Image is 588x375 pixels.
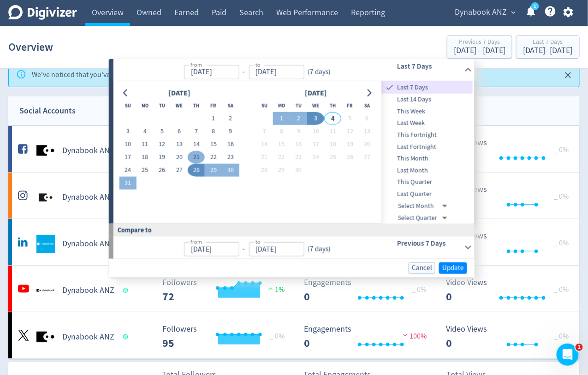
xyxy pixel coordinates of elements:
div: - [239,244,249,255]
div: [DATE] - [DATE] [454,47,505,55]
h5: Dynabook ANZ [62,285,114,296]
div: This Fortnight [381,129,473,141]
svg: Video Views 0 [441,325,580,349]
button: 15 [205,138,222,151]
div: Last Fortnight [381,141,473,153]
button: 21 [256,151,273,164]
a: 1 [531,2,539,10]
div: Compare to [109,224,475,236]
span: expand_more [509,8,517,17]
h5: Dynabook ANZ [62,238,114,250]
div: from-to(7 days)Last 7 Days [113,59,475,81]
div: ( 7 days ) [304,66,334,77]
svg: Video Views 0 [441,185,580,209]
button: 10 [307,125,324,138]
button: 24 [119,164,136,177]
img: positive-performance.svg [266,285,275,292]
button: Close [561,68,576,83]
th: Tuesday [290,99,307,112]
span: Last 7 Days [395,83,473,93]
span: _ 0% [554,285,569,294]
div: Last 14 Days [381,94,473,106]
button: 20 [359,138,376,151]
div: We've noticed that you've not yet set a password. Please do so to avoid getting locked out of you... [32,66,415,84]
button: 9 [290,125,307,138]
button: 30 [290,164,307,177]
div: [DATE] - [DATE] [523,47,573,55]
span: This Quarter [381,177,473,187]
svg: Video Views 0 [441,138,580,163]
button: 8 [205,125,222,138]
button: Dynabook ANZ [451,5,518,20]
button: 3 [119,125,136,138]
span: This Month [381,154,473,164]
button: 18 [324,138,341,151]
nav: presets [381,81,473,224]
th: Tuesday [154,99,171,112]
button: 16 [290,138,307,151]
button: 3 [307,112,324,125]
button: 1 [273,112,290,125]
button: 29 [273,164,290,177]
label: to [255,238,260,246]
div: [DATE] [302,87,330,100]
div: Select Month [398,200,451,212]
button: 27 [359,151,376,164]
svg: Video Views 0 [441,232,580,256]
div: from-to(7 days)Previous 7 Days [113,237,475,259]
button: 1 [205,112,222,125]
button: Go to next month [362,86,376,99]
svg: Engagements 0 [300,278,438,303]
button: 15 [273,138,290,151]
span: _ 0% [554,192,569,201]
button: 14 [256,138,273,151]
div: [DATE] [165,87,193,100]
div: - [239,66,249,77]
th: Monday [273,99,290,112]
button: 26 [341,151,358,164]
button: 19 [154,151,171,164]
button: 6 [171,125,188,138]
button: 27 [171,164,188,177]
button: 18 [137,151,154,164]
span: Data last synced: 3 Sep 2025, 11:02pm (AEST) [123,334,131,339]
div: Last 7 Days [381,81,473,94]
div: ( 7 days ) [304,244,331,255]
button: 20 [171,151,188,164]
span: _ 0% [270,332,285,341]
div: This Week [381,106,473,118]
button: 26 [154,164,171,177]
span: Last Fortnight [381,142,473,152]
h5: Dynabook ANZ [62,332,114,343]
svg: Engagements 0 [300,325,438,349]
button: 6 [359,112,376,125]
button: 7 [256,125,273,138]
span: Data last synced: 4 Sep 2025, 1:01pm (AEST) [123,288,131,293]
button: Update [439,262,467,274]
th: Monday [137,99,154,112]
div: Previous 7 Days [454,39,505,47]
button: 4 [137,125,154,138]
span: This Week [381,107,473,117]
div: Last Month [381,165,473,177]
th: Wednesday [171,99,188,112]
svg: Followers 72 [158,278,296,303]
button: 11 [324,125,341,138]
button: 8 [273,125,290,138]
button: Cancel [409,262,435,274]
span: Last Quarter [381,189,473,199]
a: Dynabook ANZ undefinedDynabook ANZ Followers 95 Followers 95 _ 0% Engagements 0 Engagements 0 100... [8,312,580,358]
a: Dynabook ANZ undefinedDynabook ANZ Followers 72 Followers 72 1% Engagements 0 Engagements 0 _ 0% ... [8,266,580,312]
button: 29 [205,164,222,177]
button: 7 [188,125,205,138]
button: 11 [137,138,154,151]
span: _ 0% [554,238,569,248]
label: from [190,60,202,68]
div: Last 7 Days [523,39,573,47]
svg: Video Views 0 [441,278,580,303]
button: 16 [222,138,239,151]
button: 30 [222,164,239,177]
h1: Overview [8,32,53,62]
button: 10 [119,138,136,151]
th: Thursday [188,99,205,112]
